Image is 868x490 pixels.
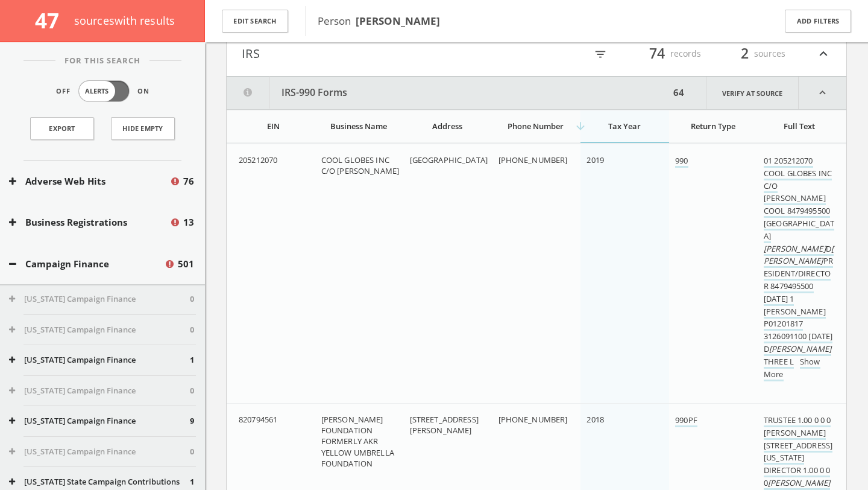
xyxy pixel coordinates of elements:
div: Tax Year [587,121,662,132]
button: [US_STATE] Campaign Finance [9,415,190,427]
div: Address [410,121,485,132]
button: IRS-990 Forms [227,77,670,109]
span: 2019 [587,154,604,165]
button: Add Filters [785,10,851,33]
span: 0 [190,293,194,305]
div: Full Text [764,121,834,132]
span: 76 [183,174,194,188]
div: Business Name [321,121,397,132]
i: expand_less [799,77,846,109]
button: Adverse Web Hits [9,174,169,188]
span: [PHONE_NUMBER] [498,154,568,165]
span: 501 [178,257,194,271]
span: 9 [190,415,194,427]
button: [US_STATE] State Campaign Contributions [9,476,190,488]
span: 74 [644,43,670,64]
button: [US_STATE] Campaign Finance [9,385,190,397]
button: [US_STATE] Campaign Finance [9,293,190,305]
span: On [137,86,149,97]
em: [PERSON_NAME] [768,477,830,488]
span: COOL GLOBES INC C/O [PERSON_NAME] [321,154,399,176]
div: EIN [239,121,308,132]
div: records [629,43,701,64]
button: Business Registrations [9,215,169,229]
span: For This Search [55,55,149,67]
em: [PERSON_NAME] [769,343,831,354]
i: arrow_downward [574,120,587,132]
a: Export [30,117,94,140]
span: 205212070 [239,154,277,165]
span: 820794561 [239,414,277,425]
span: 2018 [587,414,604,425]
button: [US_STATE] Campaign Finance [9,324,190,336]
a: 990 [675,155,688,168]
div: Phone Number [498,121,574,132]
span: 0 [190,385,194,397]
button: [US_STATE] Campaign Finance [9,446,190,458]
button: Edit Search [222,10,288,33]
span: 0 [190,446,194,458]
span: source s with results [74,13,175,28]
span: [PHONE_NUMBER] [498,414,568,425]
button: IRS [242,43,536,64]
a: 990PF [675,415,697,427]
a: Verify at source [706,77,799,109]
span: 1 [190,476,194,488]
span: 13 [183,215,194,229]
div: Return Type [675,121,750,132]
span: 2 [735,43,754,64]
button: Hide Empty [111,117,175,140]
em: [PERSON_NAME] [764,243,826,254]
span: [GEOGRAPHIC_DATA] [410,154,488,165]
span: [STREET_ADDRESS][PERSON_NAME] [410,414,479,436]
span: Off [56,86,71,97]
a: Show More [764,356,820,381]
button: Campaign Finance [9,257,164,271]
span: 0 [190,324,194,336]
div: 64 [670,77,688,109]
i: filter_list [594,48,607,61]
span: [PERSON_NAME] FOUNDATION FORMERLY AKR YELLOW UMBRELLA FOUNDATION [321,414,394,469]
span: Person [318,14,440,28]
span: 1 [190,354,194,366]
span: 47 [35,6,69,34]
i: expand_less [816,43,831,64]
a: 01 205212070 COOL GLOBES INC C/O [PERSON_NAME] COOL 8479495500 [GEOGRAPHIC_DATA][PERSON_NAME]D[PE... [764,155,834,369]
div: sources [713,43,785,64]
button: [US_STATE] Campaign Finance [9,354,190,366]
b: [PERSON_NAME] [356,14,440,28]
